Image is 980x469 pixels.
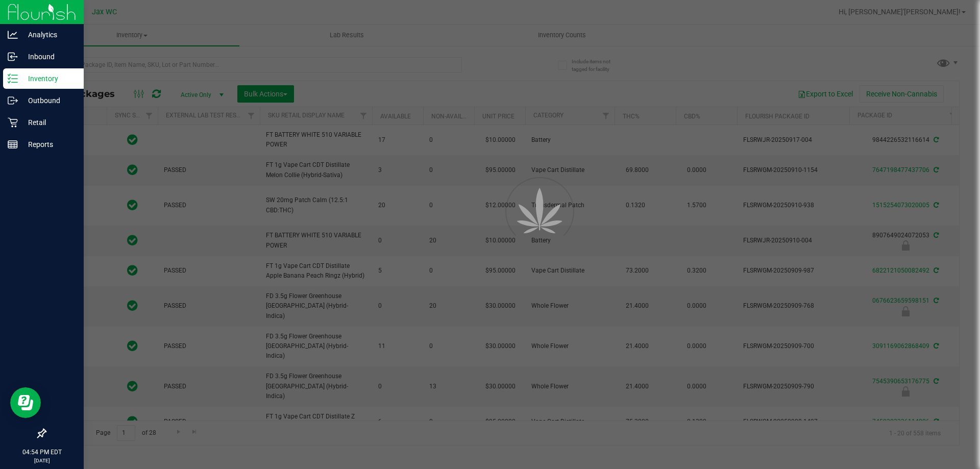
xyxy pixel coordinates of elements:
p: Inventory [18,72,79,85]
iframe: Resource center [10,387,41,418]
p: [DATE] [5,457,79,464]
inline-svg: Reports [8,139,18,150]
inline-svg: Inventory [8,73,18,84]
inline-svg: Analytics [8,30,18,40]
inline-svg: Retail [8,117,18,128]
p: Outbound [18,94,79,107]
p: Reports [18,138,79,151]
p: Inbound [18,51,79,63]
inline-svg: Inbound [8,52,18,62]
p: 04:54 PM EDT [5,448,79,457]
p: Retail [18,116,79,129]
p: Analytics [18,29,79,41]
inline-svg: Outbound [8,95,18,106]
